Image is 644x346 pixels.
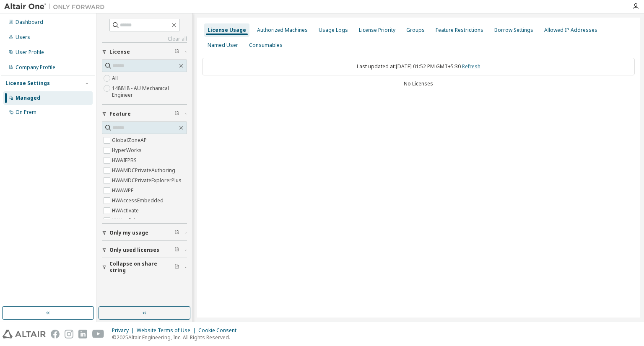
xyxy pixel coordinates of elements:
div: On Prem [16,109,36,116]
div: Consumables [249,42,283,49]
div: License Settings [5,80,50,87]
img: facebook.svg [51,330,60,338]
img: Altair One [4,3,109,11]
button: Only my usage [102,224,187,242]
div: Company Profile [16,64,55,71]
a: Refresh [462,63,480,70]
label: HWAIFPBS [112,155,138,165]
img: linkedin.svg [78,330,87,338]
div: License Usage [208,27,246,34]
div: Groups [406,27,425,34]
button: Feature [102,105,187,123]
div: Last updated at: [DATE] 01:52 PM GMT+5:30 [202,58,635,75]
div: Allowed IP Addresses [544,27,597,34]
div: Borrow Settings [494,27,533,34]
div: Managed [16,95,40,101]
img: altair_logo.svg [3,330,46,338]
div: Website Terms of Use [137,327,198,334]
img: instagram.svg [65,330,73,338]
span: Only my usage [109,230,148,236]
label: All [112,73,119,83]
div: No Licenses [202,80,635,87]
span: Only used licenses [109,247,159,253]
div: Feature Restrictions [436,27,483,34]
label: HWAMDCPrivateExplorerPlus [112,176,183,186]
span: Clear filter [174,264,179,271]
label: HWAMDCPrivateAuthoring [112,165,177,176]
span: Feature [109,111,131,117]
div: Privacy [112,327,137,334]
label: HyperWorks [112,145,143,155]
button: License [102,43,187,61]
img: youtube.svg [92,330,104,338]
button: Only used licenses [102,241,187,259]
div: Named User [208,42,238,49]
a: Clear all [102,36,187,42]
p: © 2025 Altair Engineering, Inc. All Rights Reserved. [112,334,241,341]
div: License Priority [359,27,395,34]
span: Clear filter [174,230,179,236]
div: Dashboard [16,19,43,26]
div: Usage Logs [319,27,348,34]
span: Clear filter [174,247,179,253]
label: HWActivate [112,206,140,216]
span: Clear filter [174,111,179,117]
label: HWAccessEmbedded [112,196,165,206]
div: Authorized Machines [257,27,308,34]
div: Users [16,34,30,41]
label: HWAcufwh [112,216,139,226]
div: Cookie Consent [198,327,241,334]
div: User Profile [16,49,44,56]
label: 148818 - AU Mechanical Engineer [112,83,187,100]
span: License [109,49,130,55]
span: Clear filter [174,49,179,55]
button: Collapse on share string [102,258,187,276]
label: GlobalZoneAP [112,135,148,145]
span: Collapse on share string [109,261,174,274]
label: HWAWPF [112,186,135,196]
